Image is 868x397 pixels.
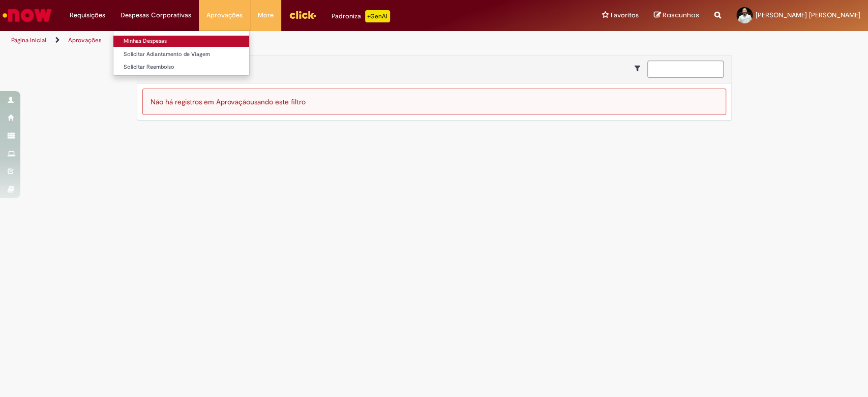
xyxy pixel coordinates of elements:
[654,11,699,20] a: Rascunhos
[756,11,860,19] span: [PERSON_NAME] [PERSON_NAME]
[635,65,645,72] i: Mostrar filtros para: Suas Solicitações
[611,10,639,20] span: Favoritos
[289,7,316,22] img: click_logo_yellow_360x200.png
[663,10,699,20] span: Rascunhos
[113,62,249,73] a: Solicitar Reembolso
[113,31,250,76] ul: Despesas Corporativas
[113,36,249,47] a: Minhas Despesas
[121,10,191,20] span: Despesas Corporativas
[70,10,105,20] span: Requisições
[1,5,53,25] img: ServiceNow
[258,10,274,20] span: More
[68,36,102,44] a: Aprovações
[8,31,571,50] ul: Trilhas de página
[142,89,726,115] div: Não há registros em Aprovação
[11,36,46,44] a: Página inicial
[332,10,390,22] div: Padroniza
[365,10,390,22] p: +GenAi
[206,10,243,20] span: Aprovações
[250,97,306,106] span: usando este filtro
[113,49,249,60] a: Solicitar Adiantamento de Viagem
